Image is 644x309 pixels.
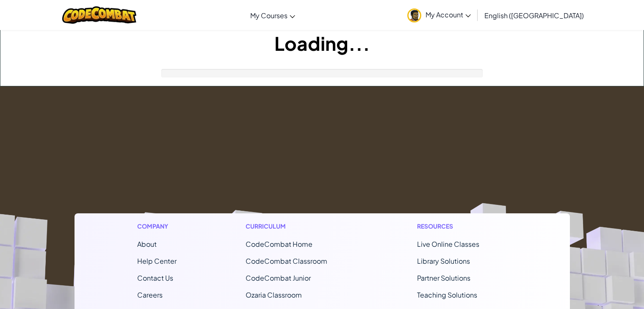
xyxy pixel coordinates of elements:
img: avatar [407,8,421,22]
h1: Curriculum [246,222,348,231]
a: My Courses [246,4,299,27]
a: My Account [403,2,475,28]
a: About [137,240,157,248]
a: Careers [137,290,163,299]
a: Ozaria Classroom [246,290,302,299]
span: My Account [426,10,471,19]
span: Contact Us [137,273,173,282]
h1: Loading... [0,30,644,56]
h1: Company [137,222,177,231]
a: Partner Solutions [417,273,470,282]
a: Library Solutions [417,257,470,265]
a: CodeCombat Junior [246,273,311,282]
a: Teaching Solutions [417,290,477,299]
h1: Resources [417,222,507,231]
a: Help Center [137,257,177,265]
a: CodeCombat Classroom [246,257,327,265]
span: My Courses [250,11,287,20]
img: CodeCombat logo [62,6,136,24]
a: Live Online Classes [417,240,479,248]
span: CodeCombat Home [246,240,312,248]
span: English ([GEOGRAPHIC_DATA]) [484,11,584,20]
a: English ([GEOGRAPHIC_DATA]) [480,4,588,27]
